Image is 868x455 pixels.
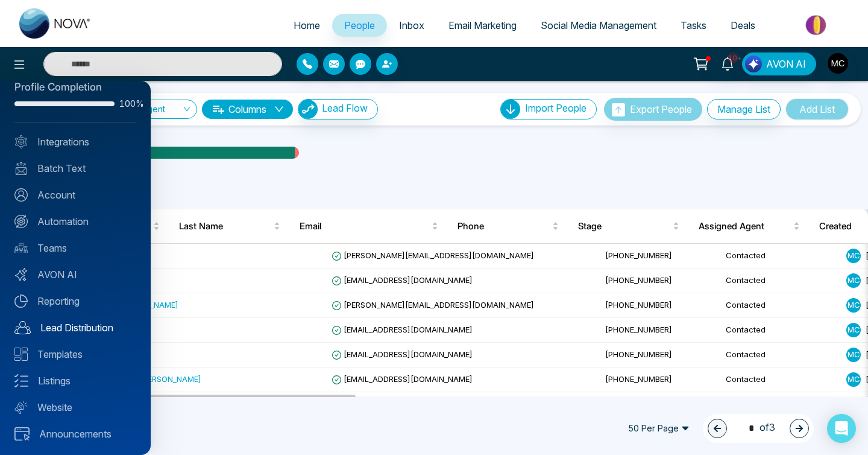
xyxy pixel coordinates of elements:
[14,374,28,387] img: Listings.svg
[14,135,136,149] a: Integrations
[119,100,136,108] span: 100%
[14,241,136,255] a: Teams
[14,267,136,282] a: AVON AI
[14,427,136,441] a: Announcements
[14,294,28,308] img: Reporting.svg
[14,348,28,361] img: Templates.svg
[14,268,28,281] img: Avon-AI.svg
[14,294,136,308] a: Reporting
[14,188,136,202] a: Account
[14,80,136,95] div: Profile Completion
[14,427,30,441] img: announcements.svg
[14,347,136,361] a: Templates
[14,161,136,176] a: Batch Text
[14,188,28,202] img: Account.svg
[14,400,136,415] a: Website
[827,414,856,443] div: Open Intercom Messenger
[14,321,31,334] img: Lead-dist.svg
[14,162,28,175] img: batch_text_white.png
[14,374,136,388] a: Listings
[14,135,28,148] img: Integrated.svg
[14,215,28,228] img: Automation.svg
[14,241,28,255] img: team.svg
[14,401,28,414] img: Website.svg
[14,214,136,229] a: Automation
[14,320,136,335] a: Lead Distribution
